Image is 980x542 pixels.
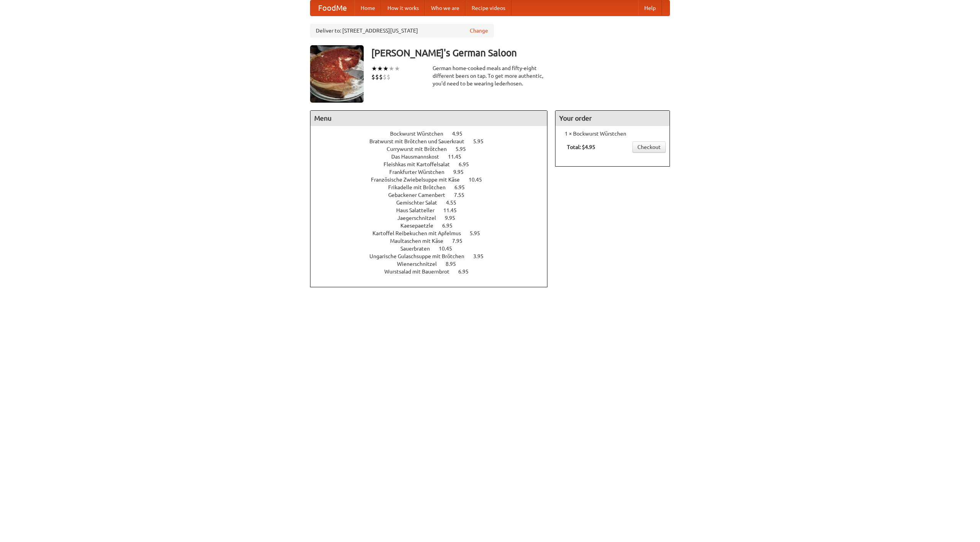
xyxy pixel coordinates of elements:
span: Kaesepaetzle [400,223,441,229]
a: Haus Salatteller 11.45 [396,207,471,213]
span: Frankfurter Würstchen [389,169,452,175]
a: Currywurst mit Brötchen 5.95 [387,146,480,152]
h4: Your order [555,111,670,126]
li: ★ [371,64,377,73]
a: Maultaschen mit Käse 7.95 [390,238,477,244]
a: Help [638,0,662,16]
span: Currywurst mit Brötchen [387,146,454,152]
span: 5.95 [473,138,491,144]
a: Frikadelle mit Brötchen 6.95 [388,184,479,190]
li: ★ [377,64,383,73]
a: Ungarische Gulaschsuppe mit Brötchen 3.95 [369,253,498,259]
a: Wurstsalad mit Bauernbrot 6.95 [384,269,483,275]
span: 6.95 [442,223,460,229]
a: Checkout [632,141,666,153]
a: Bockwurst Würstchen 4.95 [390,131,477,137]
a: Das Hausmannskost 11.45 [391,154,475,160]
div: German home-cooked meals and fifty-eight different beers on tap. To get more authentic, you'd nee... [433,64,547,87]
span: 11.45 [443,207,464,213]
a: FoodMe [310,0,354,16]
li: ★ [383,64,389,73]
a: Gemischter Salat 4.55 [396,200,470,206]
a: Sauerbraten 10.45 [400,246,466,252]
a: Home [354,0,381,16]
span: 9.95 [453,169,471,175]
span: 10.45 [469,177,490,183]
li: $ [375,73,379,81]
a: Wienerschnitzel 8.95 [397,261,470,267]
span: 10.45 [439,246,460,252]
b: Total: $4.95 [567,144,595,150]
a: Change [470,27,488,34]
span: Gemischter Salat [396,200,445,206]
a: Kaesepaetzle 6.95 [400,223,467,229]
span: 6.95 [458,269,476,275]
li: $ [379,73,383,81]
a: Fleishkas mit Kartoffelsalat 6.95 [384,161,483,167]
span: Sauerbraten [400,246,438,252]
span: Maultaschen mit Käse [390,238,451,244]
span: Gebackener Camenbert [388,192,453,198]
span: Das Hausmannskost [391,154,447,160]
span: 8.95 [446,261,464,267]
span: 4.95 [452,131,470,137]
span: 9.95 [445,215,463,221]
span: 6.95 [459,161,477,167]
h4: Menu [310,111,547,126]
li: $ [383,73,387,81]
span: 7.95 [452,238,470,244]
span: 11.45 [448,154,469,160]
a: Gebackener Camenbert 7.55 [388,192,479,198]
a: Bratwurst mit Brötchen und Sauerkraut 5.95 [369,138,498,144]
span: Wurstsalad mit Bauernbrot [384,269,457,275]
span: Französische Zwiebelsuppe mit Käse [371,177,467,183]
span: 5.95 [456,146,474,152]
span: Wienerschnitzel [397,261,444,267]
a: How it works [381,0,425,16]
span: Frikadelle mit Brötchen [388,184,453,190]
span: 5.95 [470,230,488,236]
li: $ [387,73,390,81]
span: Kartoffel Reibekuchen mit Apfelmus [372,230,469,236]
span: Fleishkas mit Kartoffelsalat [384,161,457,167]
li: $ [371,73,375,81]
a: Recipe videos [465,0,511,16]
span: 3.95 [473,253,491,259]
li: ★ [394,64,400,73]
a: Kartoffel Reibekuchen mit Apfelmus 5.95 [372,230,494,236]
span: 7.55 [454,192,472,198]
li: ★ [389,64,394,73]
img: angular.jpg [310,45,364,103]
span: Bockwurst Würstchen [390,131,451,137]
span: Bratwurst mit Brötchen und Sauerkraut [369,138,472,144]
a: Jaegerschnitzel 9.95 [397,215,469,221]
a: Frankfurter Würstchen 9.95 [389,169,478,175]
span: Haus Salatteller [396,207,442,213]
span: 4.55 [446,200,464,206]
li: 1 × Bockwurst Würstchen [559,130,666,138]
h3: [PERSON_NAME]'s German Saloon [371,45,670,61]
span: Jaegerschnitzel [397,215,444,221]
span: 6.95 [454,184,472,190]
a: Who we are [425,0,465,16]
div: Deliver to: [STREET_ADDRESS][US_STATE] [310,24,494,38]
span: Ungarische Gulaschsuppe mit Brötchen [369,253,472,259]
a: Französische Zwiebelsuppe mit Käse 10.45 [371,177,496,183]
